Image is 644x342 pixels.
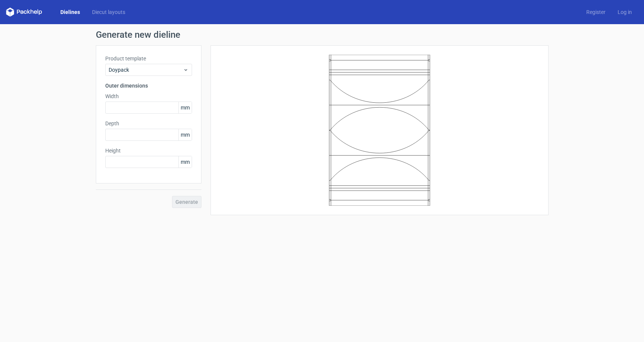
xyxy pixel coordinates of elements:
h3: Outer dimensions [105,82,192,89]
label: Height [105,147,192,154]
a: Dielines [54,8,86,16]
span: mm [178,102,192,113]
label: Product template [105,55,192,62]
span: mm [178,156,192,168]
a: Register [580,8,612,16]
label: Depth [105,120,192,127]
a: Diecut layouts [86,8,131,16]
h1: Generate new dieline [96,30,549,39]
span: mm [178,129,192,140]
a: Log in [612,8,638,16]
span: Doypack [109,66,183,74]
label: Width [105,92,192,100]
